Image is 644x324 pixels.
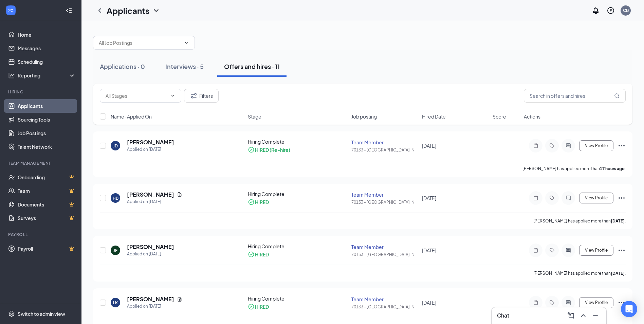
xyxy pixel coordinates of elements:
div: Team Member [351,139,418,146]
svg: Analysis [8,72,15,79]
svg: ActiveChat [564,300,572,305]
span: [DATE] [422,143,436,149]
h5: [PERSON_NAME] [127,191,174,198]
div: Team Member [351,244,418,250]
span: View Profile [585,248,608,253]
h1: Applicants [107,5,149,16]
svg: Ellipses [618,194,626,202]
svg: Document [177,296,182,302]
button: View Profile [579,193,613,203]
div: Applied on [DATE] [127,251,174,257]
input: All Stages [106,92,167,100]
a: SurveysCrown [18,211,76,225]
h5: [PERSON_NAME] [127,139,174,146]
div: Team Member [351,191,418,198]
a: Applicants [18,99,76,113]
div: JF [113,248,117,253]
span: View Profile [585,143,608,148]
div: Hiring Complete [248,138,348,145]
svg: CheckmarkCircle [248,303,255,310]
b: [DATE] [611,218,625,223]
svg: CheckmarkCircle [248,199,255,205]
button: View Profile [579,140,613,151]
svg: WorkstreamLogo [7,7,14,14]
div: LK [113,300,118,306]
div: Hiring Complete [248,243,348,250]
a: OnboardingCrown [18,170,76,184]
button: ComposeMessage [566,310,576,321]
h3: Chat [497,312,509,319]
input: All Job Postings [99,39,181,47]
a: TeamCrown [18,184,76,198]
b: [DATE] [611,271,625,276]
button: View Profile [579,245,613,256]
svg: Tag [548,195,556,201]
button: ChevronUp [578,310,589,321]
div: JD [113,143,118,149]
div: Applications · 0 [100,62,145,71]
div: Payroll [8,232,74,237]
div: Hiring [8,89,74,95]
svg: Note [532,143,540,148]
div: Team Member [351,296,418,303]
a: Messages [18,41,76,55]
div: Hiring Complete [248,191,348,197]
a: Job Postings [18,126,76,140]
div: Interviews · 5 [165,62,204,71]
svg: Settings [8,310,15,317]
b: 17 hours ago [600,166,625,171]
button: Minimize [590,310,601,321]
svg: CheckmarkCircle [248,146,255,153]
span: View Profile [585,196,608,200]
span: Actions [524,113,540,120]
button: View Profile [579,297,613,308]
span: [DATE] [422,195,436,201]
a: Talent Network [18,140,76,154]
svg: Notifications [592,6,600,15]
div: Open Intercom Messenger [621,301,637,317]
p: [PERSON_NAME] has applied more than . [533,270,626,276]
span: Name · Applied On [111,113,152,120]
svg: ComposeMessage [567,311,575,320]
div: HIRED (Re-hire) [255,146,290,153]
div: 70133 - [GEOGRAPHIC_DATA] IN [351,304,418,310]
svg: ActiveChat [564,248,572,253]
span: Stage [248,113,261,120]
svg: ChevronDown [184,40,189,46]
svg: ChevronDown [152,6,160,15]
div: HIRED [255,251,269,258]
div: 70133 - [GEOGRAPHIC_DATA] IN [351,147,418,153]
a: PayrollCrown [18,242,76,255]
a: Scheduling [18,55,76,69]
svg: ChevronDown [170,93,176,98]
div: Applied on [DATE] [127,198,182,205]
svg: Ellipses [618,299,626,307]
svg: Tag [548,143,556,148]
span: Score [493,113,506,120]
svg: ActiveChat [564,195,572,201]
input: Search in offers and hires [524,89,626,103]
p: [PERSON_NAME] has applied more than . [533,218,626,224]
div: Applied on [DATE] [127,303,182,310]
div: 70133 - [GEOGRAPHIC_DATA] IN [351,199,418,205]
span: Hired Date [422,113,446,120]
div: Reporting [18,72,76,79]
a: Home [18,28,76,41]
a: Sourcing Tools [18,113,76,126]
svg: MagnifyingGlass [614,93,620,98]
svg: Ellipses [618,246,626,254]
svg: Tag [548,300,556,305]
svg: ChevronLeft [96,6,104,15]
svg: Collapse [66,7,72,14]
div: Applied on [DATE] [127,146,174,153]
svg: Note [532,248,540,253]
span: [DATE] [422,247,436,253]
svg: Document [177,192,182,197]
span: [DATE] [422,300,436,306]
div: Team Management [8,160,74,166]
div: 70133 - [GEOGRAPHIC_DATA] IN [351,252,418,257]
p: [PERSON_NAME] has applied more than . [522,166,626,172]
div: Offers and hires · 11 [224,62,280,71]
svg: ChevronUp [579,311,587,320]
